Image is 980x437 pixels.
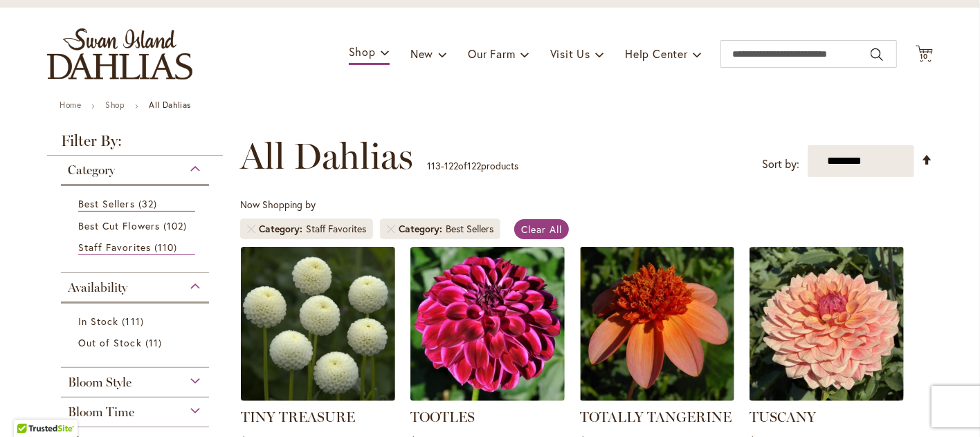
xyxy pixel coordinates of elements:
a: In Stock 111 [78,314,195,328]
strong: Filter By: [47,133,223,156]
a: Best Cut Flowers [78,218,195,233]
span: Category [68,162,115,178]
a: Best Sellers [78,196,195,212]
span: Bloom Time [68,405,134,420]
a: Staff Favorites [78,240,195,255]
span: 32 [138,196,161,211]
span: Category [259,222,306,236]
span: 10 [920,52,929,61]
a: TOTALLY TANGERINE [580,391,734,404]
a: Home [60,100,81,110]
a: Tootles [410,391,565,404]
a: TINY TREASURE [241,409,355,425]
a: store logo [47,28,192,80]
span: 11 [145,335,165,350]
span: Best Sellers [78,197,135,210]
iframe: Launch Accessibility Center [10,388,49,427]
a: Remove Category Best Sellers [387,225,395,233]
span: 110 [154,240,181,254]
label: Sort by: [762,151,799,177]
span: Now Shopping by [240,198,316,211]
a: Out of Stock 11 [78,335,195,350]
span: Category [399,222,446,236]
a: Remove Category Staff Favorites [247,225,255,233]
span: Staff Favorites [78,241,151,254]
span: Shop [349,44,376,59]
span: All Dahlias [240,136,413,177]
img: Tootles [410,247,565,401]
span: 111 [122,314,147,328]
span: Out of Stock [78,336,142,349]
span: In Stock [78,315,118,328]
a: TUSCANY [750,391,904,404]
a: TUSCANY [750,409,816,425]
span: Help Center [625,46,688,61]
span: 122 [467,159,481,172]
img: TOTALLY TANGERINE [580,247,734,401]
a: TINY TREASURE [241,391,395,404]
span: 122 [444,159,458,172]
img: TUSCANY [750,247,904,401]
a: TOTALLY TANGERINE [580,409,732,425]
span: Best Cut Flowers [78,219,160,232]
button: 10 [916,45,933,64]
span: Availability [68,280,127,295]
div: Staff Favorites [306,222,366,236]
span: Bloom Style [68,375,131,390]
span: 113 [427,159,441,172]
span: Visit Us [550,46,590,61]
span: Clear All [521,223,562,236]
div: Best Sellers [446,222,493,236]
span: 102 [163,218,190,233]
img: TINY TREASURE [241,247,395,401]
span: New [410,46,433,61]
strong: All Dahlias [149,100,191,110]
span: Our Farm [468,46,515,61]
a: TOOTLES [410,409,475,425]
a: Clear All [514,219,569,239]
p: - of products [427,155,518,177]
a: Shop [105,100,125,110]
